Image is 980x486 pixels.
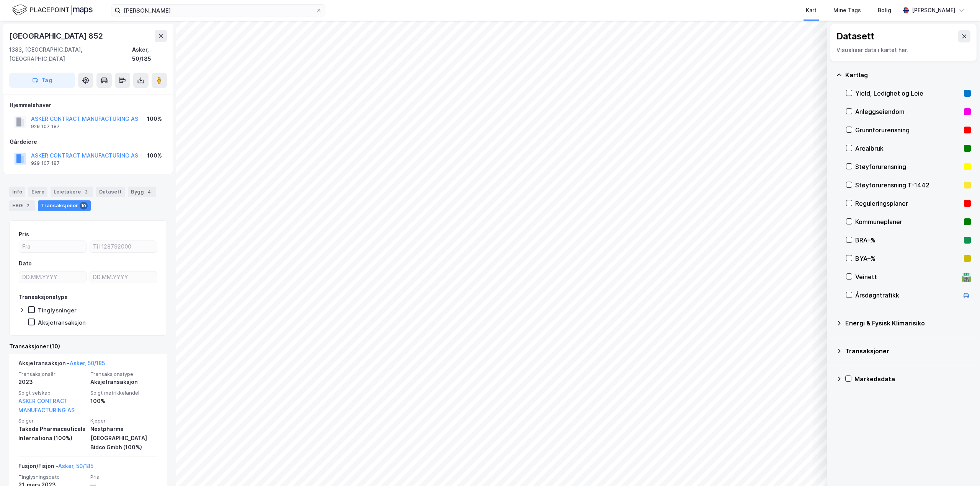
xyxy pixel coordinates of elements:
a: ASKER CONTRACT MANUFACTURING AS [18,398,75,413]
div: Leietakere [51,187,93,197]
div: Bolig [878,6,891,15]
div: 10 [80,202,88,210]
div: Kommuneplaner [855,217,961,226]
div: Asker, 50/185 [132,45,167,63]
div: Grunnforurensning [855,125,961,135]
div: Visualiser data i kartet her. [836,46,970,55]
span: Solgt matrikkelandel [90,390,158,396]
div: Energi & Fysisk Klimarisiko [845,319,971,328]
div: Transaksjoner [845,346,971,356]
div: Pris [19,230,29,239]
div: BRA–% [855,236,961,245]
div: [GEOGRAPHIC_DATA] 852 [9,30,105,42]
div: Nextpharma [GEOGRAPHIC_DATA] Bidco Gmbh (100%) [90,424,158,452]
div: Takeda Pharmaceuticals Internationa (100%) [18,424,86,443]
div: Aksjetransaksjon [90,377,158,387]
div: Kart [806,6,817,15]
div: Mine Tags [833,6,861,15]
input: Søk på adresse, matrikkel, gårdeiere, leietakere eller personer [121,5,316,16]
span: Solgt selskap [18,390,86,396]
span: Selger [18,418,86,424]
div: Reguleringsplaner [855,199,961,208]
input: Fra [19,241,86,252]
div: Transaksjoner [38,200,91,211]
input: Til 128792000 [90,241,157,252]
div: Aksjetransaksjon - [18,359,105,371]
span: Tinglysningsdato [18,474,86,480]
div: Hjemmelshaver [10,101,167,110]
div: 929 107 187 [31,124,60,130]
div: Veinett [855,272,959,281]
img: logo.f888ab2527a4732fd821a326f86c7f29.svg [12,3,93,17]
div: Fusjon/Fisjon - [18,462,93,474]
div: 100% [147,114,162,124]
a: Asker, 50/185 [58,463,93,469]
div: Tinglysninger [38,307,77,314]
div: 🛣️ [961,272,972,282]
div: Transaksjonstype [19,293,68,302]
div: 2 [24,202,32,210]
div: Markedsdata [854,374,971,384]
div: Dato [19,259,32,268]
div: 4 [145,188,153,196]
div: Støyforurensning [855,162,961,171]
div: Transaksjoner (10) [9,342,167,351]
a: Asker, 50/185 [70,360,105,366]
div: Yield, Ledighet og Leie [855,89,961,98]
div: Anleggseiendom [855,107,961,116]
div: [PERSON_NAME] [912,6,955,15]
div: ESG [9,200,35,211]
div: Kartlag [845,70,971,80]
div: Datasett [96,187,125,197]
span: Pris [90,474,158,480]
div: Info [9,187,25,197]
div: Aksjetransaksjon [38,319,86,326]
span: Transaksjonstype [90,371,158,377]
div: Årsdøgntrafikk [855,291,959,300]
div: Bygg [128,187,156,197]
div: 929 107 187 [31,160,60,166]
button: Tag [9,73,75,88]
input: DD.MM.YYYY [90,271,157,283]
div: 3 [82,188,90,196]
div: Eiere [28,187,47,197]
div: Gårdeiere [10,137,167,146]
div: Arealbruk [855,144,961,153]
iframe: Chat Widget [942,449,980,486]
input: DD.MM.YYYY [19,271,86,283]
div: Støyforurensning T-1442 [855,180,961,190]
div: 100% [147,151,162,160]
span: Kjøper [90,418,158,424]
span: Transaksjonsår [18,371,86,377]
div: 2023 [18,377,86,387]
div: 1383, [GEOGRAPHIC_DATA], [GEOGRAPHIC_DATA] [9,45,132,63]
div: 100% [90,397,158,406]
div: BYA–% [855,254,961,263]
div: Datasett [836,30,874,42]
